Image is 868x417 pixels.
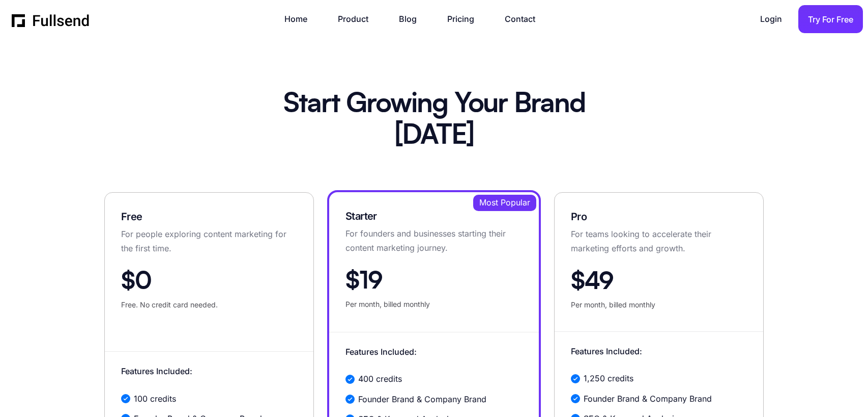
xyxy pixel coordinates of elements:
[399,12,427,26] a: Blog
[571,227,747,255] p: For teams looking to accelerate their marketing efforts and growth.
[338,12,379,26] a: Product
[345,298,523,310] p: Per month, billed monthly
[474,196,535,210] div: Most Popular
[345,267,523,297] h2: $19
[121,268,297,297] h2: $0
[571,345,747,358] p: Features Included:
[358,372,402,386] p: 400 credits
[121,227,297,255] p: For people exploring content marketing for the first time.
[505,12,545,26] a: Contact
[345,345,523,359] p: Features Included:
[345,207,523,225] h5: Starter
[12,12,90,27] a: home
[760,12,792,26] a: Login
[121,299,297,311] p: Free. No credit card needed.
[121,208,297,225] h5: Free
[345,227,523,254] p: For founders and businesses starting their content marketing journey.
[284,12,317,26] a: Home
[134,392,176,406] p: 100 credits
[571,268,747,297] h2: $49
[798,5,863,33] a: Try For Free
[264,88,605,151] h1: Start Growing Your Brand [DATE]
[571,208,747,225] h5: Pro
[584,392,712,406] p: Founder Brand & Company Brand
[358,393,486,406] p: Founder Brand & Company Brand
[571,299,747,311] p: Per month, billed monthly
[808,13,853,27] div: Try For Free
[447,12,484,26] a: Pricing
[121,364,297,378] p: Features Included:
[584,372,633,385] p: 1,250 credits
